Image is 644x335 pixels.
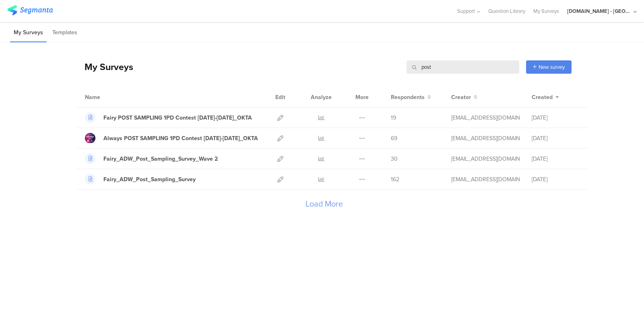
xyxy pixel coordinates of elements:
div: Fairy_ADW_Post_Sampling_Survey [103,175,196,184]
span: 19 [391,114,396,122]
span: Support [457,7,475,15]
div: Always POST SAMPLING 1PD Contest 15.10.2024-30.01.2025_OKTA [103,134,258,143]
div: Fairy_ADW_Post_Sampling_Survey_Wave 2 [103,155,218,163]
div: [DATE] [532,155,580,163]
button: Created [532,93,559,101]
div: [DOMAIN_NAME] - [GEOGRAPHIC_DATA] [567,7,632,15]
div: jansson.cj@pg.com [451,134,520,143]
div: jansson.cj@pg.com [451,155,520,163]
div: Name [85,93,133,101]
div: [DATE] [532,114,580,122]
button: Respondents [391,93,431,101]
a: Always POST SAMPLING 1PD Contest [DATE]-[DATE]_OKTA [85,133,258,143]
div: [DATE] [532,175,580,184]
div: More [353,87,371,107]
li: My Surveys [10,23,47,42]
span: Creator [451,93,471,101]
span: Created [532,93,553,101]
a: Fairy_ADW_Post_Sampling_Survey_Wave 2 [85,153,218,164]
span: New survey [539,63,565,71]
div: Edit [272,87,289,107]
span: 30 [391,155,398,163]
div: Analyze [309,87,333,107]
div: My Surveys [76,60,133,74]
span: Respondents [391,93,425,101]
button: Creator [451,93,477,101]
input: Survey Name, Creator... [407,60,519,74]
a: Fairy_ADW_Post_Sampling_Survey [85,174,196,184]
span: 162 [391,175,399,184]
img: segmanta logo [7,5,53,15]
div: Fairy POST SAMPLING 1PD Contest 15.10.2024-30.01.2025_OKTA [103,114,252,122]
div: Load More [76,190,572,222]
div: [DATE] [532,134,580,143]
a: Fairy POST SAMPLING 1PD Contest [DATE]-[DATE]_OKTA [85,112,252,123]
li: Templates [49,23,81,42]
div: jansson.cj@pg.com [451,114,520,122]
span: 69 [391,134,397,143]
div: jansson.cj@pg.com [451,175,520,184]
